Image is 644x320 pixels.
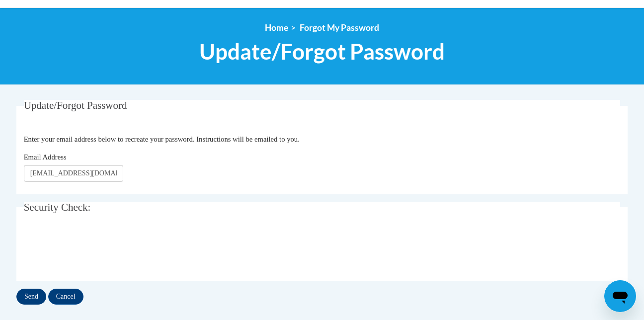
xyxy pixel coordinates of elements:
iframe: reCAPTCHA [24,230,175,269]
input: Cancel [48,289,83,305]
input: Send [16,289,46,305]
span: Enter your email address below to recreate your password. Instructions will be emailed to you. [24,135,300,143]
a: Home [265,22,288,33]
input: Email [24,165,123,182]
iframe: Button to launch messaging window [604,280,636,312]
span: Update/Forgot Password [24,99,127,111]
span: Forgot My Password [300,22,379,33]
span: Email Address [24,153,67,161]
span: Update/Forgot Password [199,38,445,65]
span: Security Check: [24,201,91,213]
